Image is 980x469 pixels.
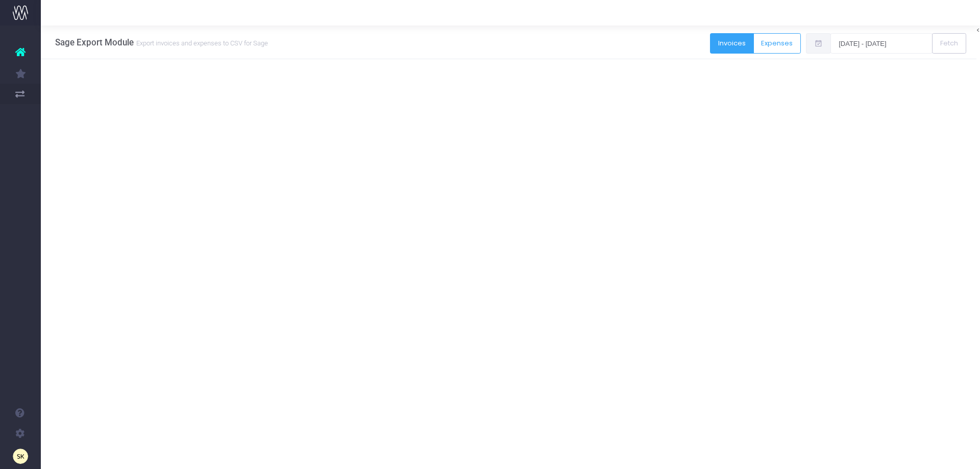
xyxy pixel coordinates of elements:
[55,37,268,47] h3: Sage Export Module
[13,449,28,464] img: images/default_profile_image.png
[134,37,268,47] small: Export invoices and expenses to CSV for Sage
[753,33,801,54] button: Expenses
[710,33,801,56] div: Button group
[710,33,754,54] button: Invoices
[830,33,933,54] input: Select date range
[932,33,966,54] button: Fetch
